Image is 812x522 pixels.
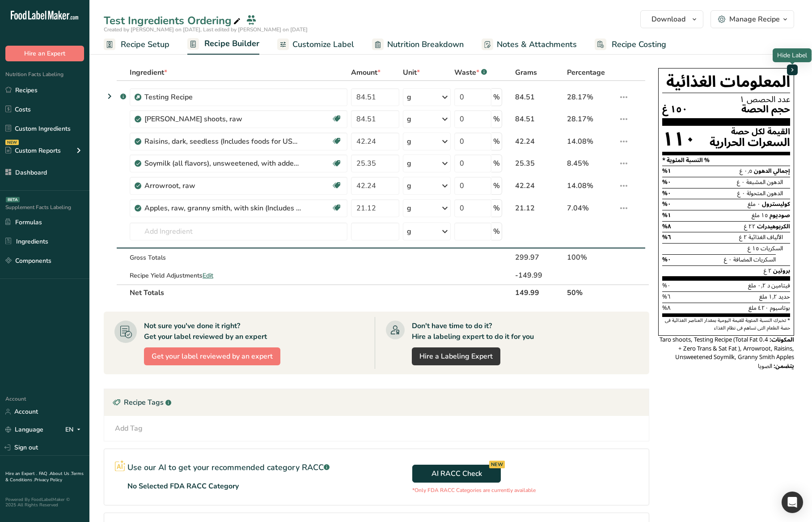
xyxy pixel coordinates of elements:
span: السكريات المضافة [733,253,776,266]
div: 100% [567,252,615,263]
span: ٠ غ [724,253,732,266]
span: بروتين [773,265,790,277]
span: الدهون المتحولة [747,187,783,200]
span: Unit [403,67,420,78]
button: Hire an Expert [5,46,84,61]
div: السعرات الحرارية [710,136,790,149]
div: 28.17% [567,92,615,103]
div: Manage Recipe [729,14,780,25]
span: Taro shoots, Testing Recipe (Total Fat 0.4 + Zero Trans & Sat Fat ), Arrowroot, Raisins, Unsweete... [660,334,794,364]
div: g [407,114,411,124]
div: ١١٠ [662,128,696,151]
div: 42.24 [515,136,563,147]
div: Arrowroot, raw [144,180,301,191]
div: [PERSON_NAME] shoots, raw [144,114,301,124]
span: يتضمن: [774,360,794,372]
span: ٤٢٠ ملغ [749,302,769,314]
span: Recipe Builder [204,38,259,50]
a: FAQ . [39,471,50,477]
a: Hire a Labeling Expert [412,347,500,365]
th: 50% [565,284,617,300]
span: الكربوهيدرات [757,220,790,233]
span: فيتامين د [767,279,790,292]
div: 7.04% [567,203,615,214]
div: Not sure you've done it right? Get your label reviewed by an expert [144,321,267,342]
span: ٢ غ [764,265,772,277]
div: 14.08% [567,180,615,191]
span: Customize Label [292,39,354,51]
span: ٠% [662,198,671,210]
div: NEW [5,140,19,145]
button: Download [640,10,703,28]
span: الدهون المشبعة [746,176,783,188]
div: Don't have time to do it? Hire a labeling expert to do it for you [412,321,534,342]
div: g [407,203,411,214]
span: ٠% [662,176,671,188]
div: Test Ingredients Ordering [104,13,242,29]
div: Powered By FoodLabelMaker © 2025 All Rights Reserved [5,497,84,508]
span: Get your label reviewed by an expert [152,351,273,362]
h1: المعلومات الغذائية [662,72,790,93]
div: -149.99 [515,270,563,281]
div: Custom Reports [5,146,61,155]
span: السكريات [761,242,783,255]
span: Amount [351,67,381,78]
span: Percentage [567,67,605,78]
div: Raisins, dark, seedless (Includes foods for USDA's Food Distribution Program) [144,136,301,147]
span: AI RACC Check [431,468,482,479]
div: BETA [6,197,20,202]
div: g [407,136,411,147]
a: Nutrition Breakdown [372,34,464,55]
span: Grams [515,67,537,78]
div: Gross Totals [130,253,347,262]
button: AI RACC Check NEW [412,465,501,483]
span: المكونات: [770,334,794,346]
span: ٦% [662,291,671,303]
span: Nutrition Breakdown [387,39,464,51]
span: Ingredient [130,67,167,78]
a: Recipe Builder [187,34,259,55]
span: ٠% [662,279,671,292]
span: ٢ غ [739,231,747,244]
span: ١٥ غ [748,242,759,255]
span: ٨% [662,220,671,233]
span: Recipe Setup [121,39,169,51]
input: Add Ingredient [130,222,347,240]
div: Recipe Tags [104,389,649,416]
span: Edit [203,271,213,280]
div: 84.51 [515,92,563,103]
a: Terms & Conditions . [5,471,84,483]
div: عدد الحصص ١ [662,95,790,104]
a: Recipe Costing [595,34,666,55]
span: ٨% [662,302,671,314]
div: القيمة لكل حصة [710,128,790,136]
span: ٢٢ غ [744,220,756,233]
span: ٠ ملغ [748,198,761,210]
section: % النسبة المئوية * [662,155,790,166]
span: ٠ غ [737,176,745,188]
a: Customize Label [277,34,354,55]
span: صوديوم [770,209,790,222]
button: Get your label reviewed by an expert [144,347,280,365]
span: كوليسترول [762,198,790,210]
p: *Only FDA RACC Categories are currently available [412,486,536,494]
div: 28.17% [567,114,615,124]
a: Notes & Attachments [482,34,577,55]
div: 299.97 [515,252,563,263]
div: g [407,180,411,191]
p: No Selected FDA RACC Category [127,481,239,492]
span: إجمالي الدهون [754,165,790,177]
div: Open Intercom Messenger [782,492,803,513]
a: Privacy Policy [34,477,62,483]
span: ٠ غ [737,187,745,200]
section: * تخبرك النسبة المئوية للقيمة اليومية بمقدار العناصر الغذائية فى حصة الطعام التى تساهم فى نظام ال... [662,317,790,332]
th: 149.99 [513,284,565,300]
div: 8.45% [567,158,615,169]
span: ١٫٢ ملغ [759,291,777,303]
div: 21.12 [515,203,563,214]
div: 84.51 [515,114,563,124]
span: ٦% [662,231,671,244]
span: Download [651,14,685,25]
a: Recipe Setup [104,34,169,55]
button: Manage Recipe [710,10,794,28]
